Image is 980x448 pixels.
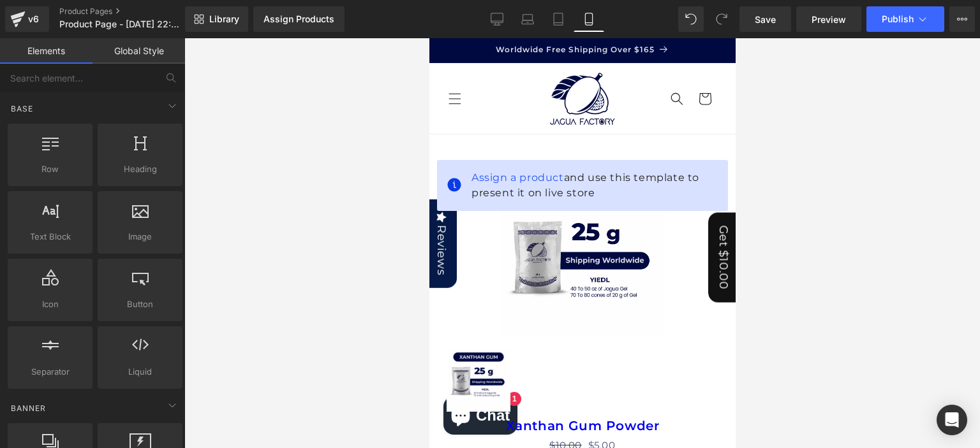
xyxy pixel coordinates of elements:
[11,298,89,311] span: Icon
[93,38,185,64] a: Global Style
[159,398,186,415] span: $5.00
[101,230,179,243] span: Image
[937,405,967,435] div: Open Intercom Messenger
[42,132,288,163] span: and use this template to present it on live store
[11,365,89,379] span: Separator
[185,6,248,32] a: New Library
[482,6,512,32] a: Desktop
[101,163,179,176] span: Heading
[26,11,41,27] div: v6
[512,6,543,32] a: Laptop
[812,13,846,26] span: Preview
[17,310,85,377] a: Xanthan Gum Powder
[882,14,914,24] span: Publish
[59,19,182,29] span: Product Page - [DATE] 22:10:50
[101,298,179,311] span: Button
[949,6,975,32] button: More
[77,380,230,395] a: Xanthan Gum Powder
[101,365,179,379] span: Liquid
[10,402,47,414] span: Banner
[209,13,239,25] span: Library
[234,47,262,75] summary: Search
[678,6,704,32] button: Undo
[10,103,34,115] span: Base
[709,6,734,32] button: Redo
[866,6,944,32] button: Publish
[11,163,89,176] span: Row
[66,6,225,16] span: Worldwide Free Shipping Over $165
[42,133,135,145] span: Assign a product
[264,14,334,24] div: Assign Products
[11,230,89,243] span: Text Block
[5,6,49,32] a: v6
[71,134,235,299] img: Xanthan Gum Powder
[118,30,188,91] img: Jagua Factory
[11,47,40,75] summary: Menu
[796,6,861,32] a: Preview
[755,13,776,26] span: Save
[114,25,193,96] a: Jagua Factory
[120,401,152,413] span: $10.00
[574,6,604,32] a: Mobile
[17,310,81,373] img: Xanthan Gum Powder
[59,6,206,17] a: Product Pages
[543,6,574,32] a: Tablet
